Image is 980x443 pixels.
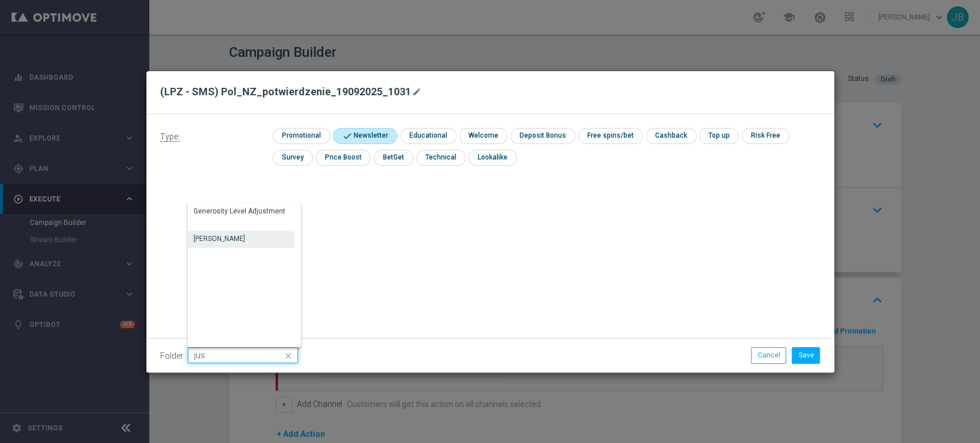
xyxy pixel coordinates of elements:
[193,234,245,244] div: [PERSON_NAME]
[160,351,183,361] label: Folder
[160,132,180,142] span: Type:
[412,87,421,96] i: mode_edit
[193,206,285,216] div: Generosity Level Adjustment
[188,347,298,363] input: Quick find
[411,85,425,99] button: mode_edit
[751,347,786,363] button: Cancel
[160,85,411,99] h2: (LPZ - SMS) Pol_NZ_potwierdzenie_19092025_1031
[283,348,295,364] i: close
[188,231,295,248] div: Press SPACE to select this row.
[188,203,295,231] div: Press SPACE to select this row.
[792,347,820,363] button: Save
